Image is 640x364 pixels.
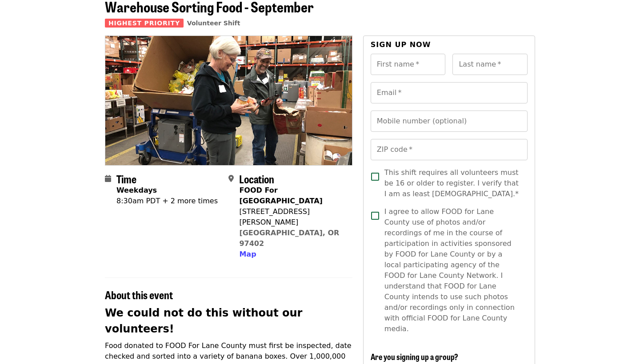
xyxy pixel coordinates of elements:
[371,82,528,103] input: Email
[105,36,352,165] img: Warehouse Sorting Food - September organized by FOOD For Lane County
[239,206,345,228] div: [STREET_ADDRESS][PERSON_NAME]
[371,54,446,75] input: First name
[116,171,136,186] span: Time
[371,351,458,362] span: Are you signing up a group?
[239,171,274,186] span: Location
[187,20,240,27] a: Volunteer Shift
[371,111,528,132] input: Mobile number (optional)
[239,229,339,248] a: [GEOGRAPHIC_DATA], OR 97402
[452,54,528,75] input: Last name
[105,174,111,183] i: calendar icon
[239,186,322,205] strong: FOOD For [GEOGRAPHIC_DATA]
[116,196,218,206] div: 8:30am PDT + 2 more times
[105,305,352,337] h2: We could not do this without our volunteers!
[105,19,184,28] span: Highest Priority
[116,186,157,194] strong: Weekdays
[371,40,431,49] span: Sign up now
[384,167,520,199] span: This shift requires all volunteers must be 16 or older to register. I verify that I am as least [...
[239,250,256,258] span: Map
[384,206,520,334] span: I agree to allow FOOD for Lane County use of photos and/or recordings of me in the course of part...
[105,287,173,302] span: About this event
[228,174,234,183] i: map-marker-alt icon
[239,249,256,260] button: Map
[371,139,528,160] input: ZIP code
